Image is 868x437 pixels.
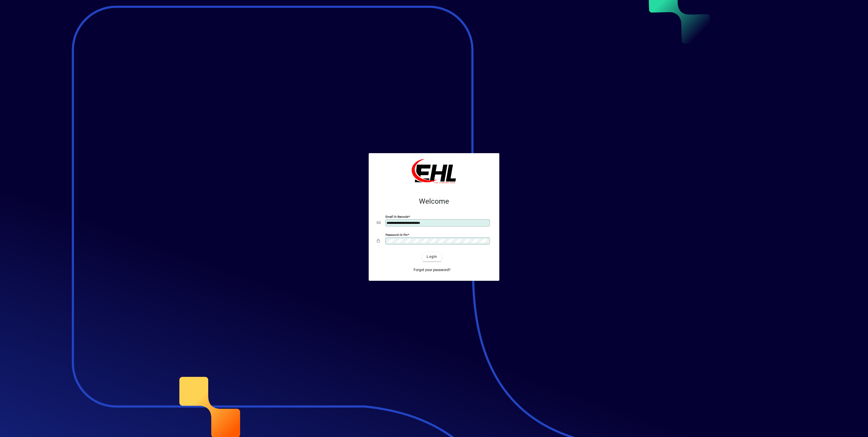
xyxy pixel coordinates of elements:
span: Login [427,254,437,259]
a: Forgot your password? [412,265,453,275]
mat-label: Email or Barcode [386,215,408,218]
span: Forgot your password? [414,267,451,273]
h2: Welcome [377,197,491,206]
button: Login [423,252,441,261]
mat-label: Password or Pin [386,233,407,236]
